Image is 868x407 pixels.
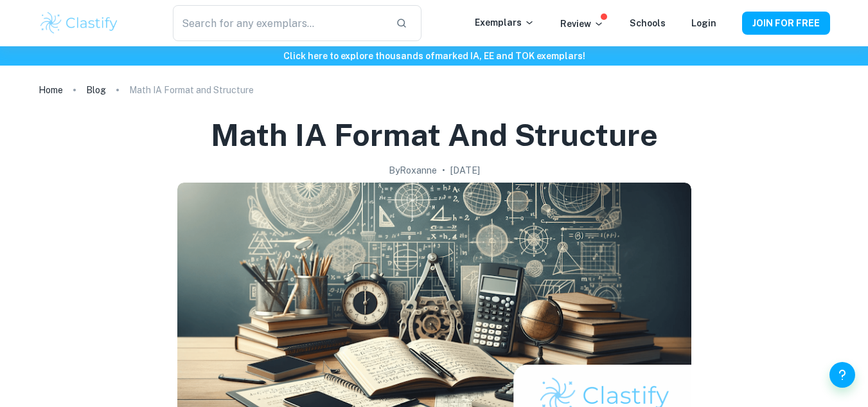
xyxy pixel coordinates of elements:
a: Home [39,81,63,99]
a: Schools [630,18,666,28]
button: Help and Feedback [829,362,855,388]
h2: By Roxanne [389,163,437,177]
h2: [DATE] [450,163,480,177]
h1: Math IA Format and Structure [211,114,658,156]
a: Login [691,18,716,28]
a: Blog [86,81,106,99]
img: Clastify logo [39,10,120,36]
p: Math IA Format and Structure [129,83,254,97]
h6: Click here to explore thousands of marked IA, EE and TOK exemplars ! [3,49,865,63]
p: Exemplars [475,15,535,30]
input: Search for any exemplars... [173,5,385,41]
p: Review [560,17,604,31]
button: JOIN FOR FREE [742,12,830,35]
p: • [442,163,445,177]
